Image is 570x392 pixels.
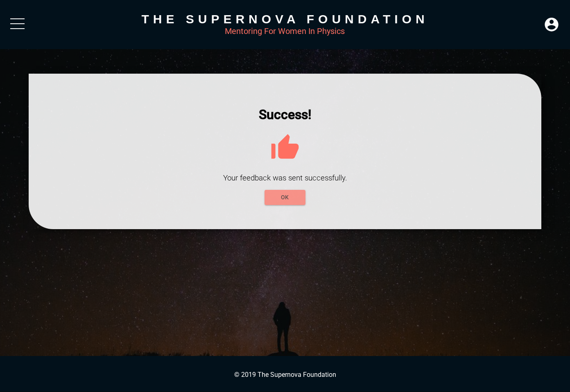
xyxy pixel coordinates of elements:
div: Mentoring For Women In Physics [29,26,542,36]
h1: Success! [53,107,517,122]
button: OK [265,190,305,205]
p: © 2019 The Supernova Foundation [8,371,562,378]
h3: Your feedback was sent successfully. [53,173,517,182]
div: The Supernova Foundation [29,12,542,26]
span: OK [271,192,299,203]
